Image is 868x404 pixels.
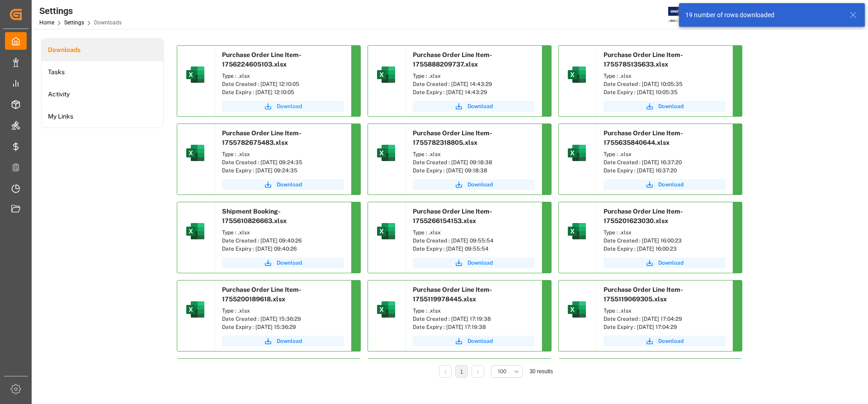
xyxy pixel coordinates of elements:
img: microsoft-excel-2019--v1.png [184,64,206,86]
a: Downloads [42,39,163,61]
span: Purchase Order Line Item-1755119978445.xlsx [413,286,492,303]
a: Home [39,19,54,26]
img: microsoft-excel-2019--v1.png [566,220,588,242]
button: Download [413,101,535,112]
div: Type : .xlsx [604,150,726,158]
div: Date Created : [DATE] 09:40:26 [222,237,344,245]
div: Type : .xlsx [413,307,535,315]
img: microsoft-excel-2019--v1.png [375,299,397,320]
span: Download [277,259,302,267]
li: Previous Page [439,365,452,378]
a: Activity [42,83,163,105]
span: 30 results [529,368,553,375]
span: Purchase Order Line Item-1755119069305.xlsx [604,286,683,303]
span: Download [277,337,302,345]
div: Date Expiry : [DATE] 17:04:29 [604,323,726,331]
img: microsoft-excel-2019--v1.png [184,142,206,164]
a: Settings [64,19,84,26]
div: 19 number of rows downloaded [685,10,841,20]
div: Type : .xlsx [413,228,535,237]
button: Download [413,257,535,268]
div: Date Created : [DATE] 14:43:29 [413,80,535,88]
span: Download [658,337,684,345]
div: Type : .xlsx [222,307,344,315]
div: Date Created : [DATE] 09:55:54 [413,237,535,245]
img: microsoft-excel-2019--v1.png [184,299,206,320]
span: Download [658,181,684,189]
button: Download [604,179,726,190]
div: Date Created : [DATE] 16:37:20 [604,158,726,166]
img: microsoft-excel-2019--v1.png [566,64,588,86]
div: Type : .xlsx [222,228,344,237]
a: Download [222,257,344,268]
a: My Links [42,105,163,128]
span: Purchase Order Line Item-1755888209737.xlsx [413,51,492,68]
div: Type : .xlsx [413,150,535,158]
div: Date Created : [DATE] 09:24:35 [222,158,344,166]
div: Date Expiry : [DATE] 09:55:54 [413,245,535,253]
div: Type : .xlsx [604,72,726,80]
div: Date Created : [DATE] 10:05:35 [604,80,726,88]
a: Tasks [42,61,163,83]
img: microsoft-excel-2019--v1.png [566,299,588,320]
div: Date Expiry : [DATE] 09:24:35 [222,166,344,175]
div: Date Expiry : [DATE] 17:19:38 [413,323,535,331]
div: Date Created : [DATE] 12:10:05 [222,80,344,88]
span: Shipment Booking-1755610826663.xlsx [222,208,287,224]
div: Date Created : [DATE] 15:36:29 [222,315,344,323]
div: Date Expiry : [DATE] 16:37:20 [604,166,726,175]
a: Download [222,336,344,347]
span: Download [658,259,684,267]
div: Date Created : [DATE] 09:18:38 [413,158,535,166]
span: Purchase Order Line Item-1755200189618.xlsx [222,286,302,303]
button: Download [604,257,726,268]
div: Type : .xlsx [604,228,726,237]
li: 1 [455,365,468,378]
span: Purchase Order Line Item-1755782675483.xlsx [222,129,302,146]
div: Date Expiry : [DATE] 09:18:38 [413,166,535,175]
span: 100 [498,367,506,375]
span: Download [467,337,493,345]
div: Date Expiry : [DATE] 12:10:05 [222,88,344,96]
img: microsoft-excel-2019--v1.png [375,220,397,242]
a: 1 [460,369,463,375]
button: Download [222,101,344,112]
div: Type : .xlsx [222,72,344,80]
img: microsoft-excel-2019--v1.png [184,220,206,242]
span: Download [467,102,493,110]
button: Download [413,336,535,347]
img: microsoft-excel-2019--v1.png [566,142,588,164]
div: Date Created : [DATE] 17:19:38 [413,315,535,323]
span: Purchase Order Line Item-1755266154153.xlsx [413,208,492,224]
span: Download [658,102,684,110]
span: Download [467,259,493,267]
div: Date Expiry : [DATE] 15:36:29 [222,323,344,331]
span: Download [277,181,302,189]
button: Download [222,179,344,190]
span: Purchase Order Line Item-1756224605103.xlsx [222,51,302,68]
button: Download [604,336,726,347]
button: open menu [491,365,523,378]
div: Type : .xlsx [604,307,726,315]
button: Download [413,179,535,190]
span: Purchase Order Line Item-1755785135633.xlsx [604,51,683,68]
span: Download [277,102,302,110]
span: Purchase Order Line Item-1755635840644.xlsx [604,129,683,146]
span: Purchase Order Line Item-1755201623030.xlsx [604,208,683,224]
div: Date Expiry : [DATE] 16:00:23 [604,245,726,253]
div: Date Expiry : [DATE] 09:40:26 [222,245,344,253]
a: Download [604,101,726,112]
div: Date Created : [DATE] 16:00:23 [604,237,726,245]
span: Download [467,181,493,189]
